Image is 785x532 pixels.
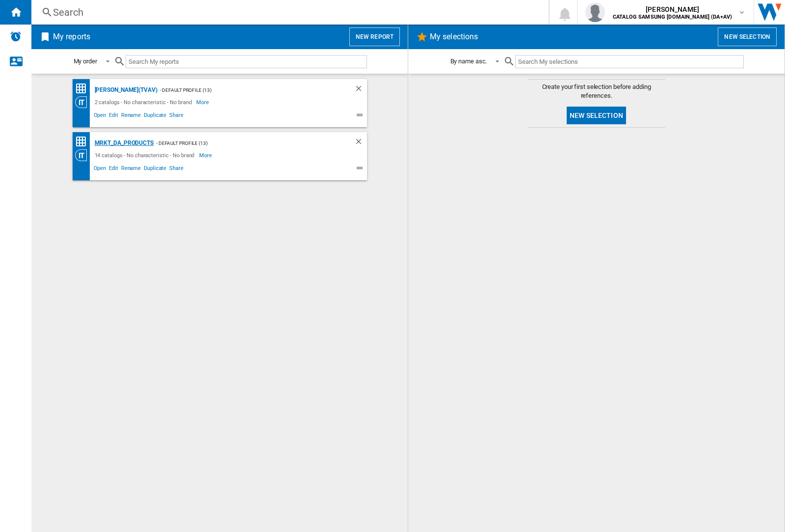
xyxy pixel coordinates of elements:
[75,96,92,108] div: Category View
[75,149,92,161] div: Category View
[142,164,168,175] span: Duplicate
[585,2,605,22] img: profile.jpg
[120,111,142,122] span: Rename
[354,137,367,149] div: Delete
[349,28,400,46] button: New report
[515,55,743,68] input: Search My selections
[142,111,168,122] span: Duplicate
[107,111,120,122] span: Edit
[10,30,22,42] img: alerts-logo.svg
[92,96,197,108] div: 2 catalogs - No characteristic - No brand
[53,5,523,19] div: Search
[613,14,732,20] b: CATALOG SAMSUNG [DOMAIN_NAME] (DA+AV)
[528,83,665,100] span: Create your first selection before adding references.
[168,164,185,175] span: Share
[75,136,92,148] div: Price Matrix
[74,57,97,65] div: My order
[92,84,157,96] div: [PERSON_NAME](TVAV)
[92,137,154,149] div: MRKT_DA_PRODUCTS
[613,4,732,14] span: [PERSON_NAME]
[107,164,120,175] span: Edit
[120,164,142,175] span: Rename
[92,149,200,161] div: 14 catalogs - No characteristic - No brand
[196,96,210,108] span: More
[154,137,335,149] div: - Default profile (13)
[126,55,367,68] input: Search My reports
[354,84,367,96] div: Delete
[718,28,777,46] button: New selection
[199,149,213,161] span: More
[168,111,185,122] span: Share
[428,28,480,46] h2: My selections
[450,57,487,65] div: By name asc.
[51,28,92,46] h2: My reports
[75,83,92,95] div: Price Matrix
[92,164,108,175] span: Open
[92,111,108,122] span: Open
[567,107,626,124] button: New selection
[157,84,335,96] div: - Default profile (13)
